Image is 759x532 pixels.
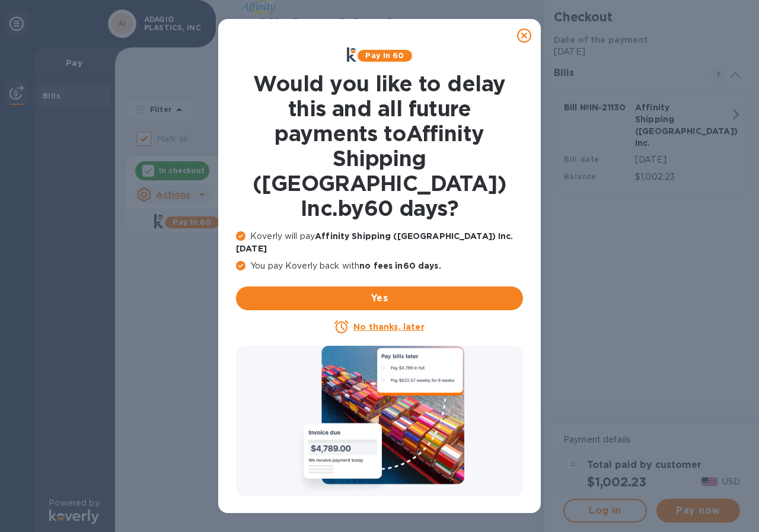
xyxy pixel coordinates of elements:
[353,322,424,332] u: No thanks, later
[365,51,404,60] b: Pay in 60
[359,261,441,270] b: no fees in 60 days .
[236,260,523,272] p: You pay Koverly back with
[236,230,523,255] p: Koverly will pay
[236,231,514,253] b: Affinity Shipping ([GEOGRAPHIC_DATA]) Inc. [DATE]
[245,291,514,305] span: Yes
[236,286,523,310] button: Yes
[236,71,523,221] h1: Would you like to delay this and all future payments to Affinity Shipping ([GEOGRAPHIC_DATA]) Inc...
